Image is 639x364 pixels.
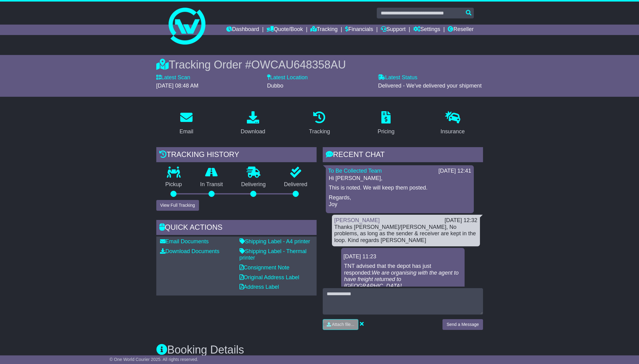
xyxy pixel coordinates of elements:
div: Tracking Order # [156,58,483,71]
button: View Full Tracking [156,200,199,211]
a: Settings [413,25,440,35]
a: Financials [345,25,373,35]
div: Tracking [309,127,330,136]
a: Original Address Label [240,274,299,280]
p: Pickup [156,181,191,188]
div: Tracking history [156,147,317,164]
p: Hi [PERSON_NAME], [329,175,471,182]
a: [PERSON_NAME] [334,217,380,223]
p: In Transit [191,181,232,188]
a: Shipping Label - Thermal printer [240,248,307,261]
em: We are organising with the agent to have freight returned to [GEOGRAPHIC_DATA]. [344,270,459,289]
a: To Be Collected Team [328,168,382,174]
a: Quote/Book [267,25,303,35]
div: Pricing [378,127,395,136]
div: [DATE] 12:41 [438,168,471,174]
label: Latest Status [378,74,417,81]
p: Regards, Joy [329,194,471,208]
button: Send a Message [442,319,483,330]
a: Tracking [310,25,337,35]
a: Dashboard [226,25,259,35]
span: Delivered - We've delivered your shipment [378,83,481,89]
a: Pricing [374,109,399,138]
span: [DATE] 08:48 AM [156,83,199,89]
div: Download [241,127,265,136]
div: [DATE] 12:32 [445,217,477,224]
div: RECENT CHAT [323,147,483,164]
span: Dubbo [267,83,283,89]
div: [DATE] 11:23 [344,253,462,260]
a: Download Documents [160,248,220,254]
div: Email [179,127,193,136]
p: Delivering [232,181,275,188]
h3: Booking Details [156,344,483,356]
a: Email [175,109,197,138]
a: Consignment Note [240,264,290,271]
label: Latest Location [267,74,308,81]
a: Shipping Label - A4 printer [240,238,310,245]
a: Insurance [437,109,469,138]
span: © One World Courier 2025. All rights reserved. [110,357,198,362]
a: Reseller [448,25,473,35]
div: Insurance [441,127,465,136]
div: Thanks [PERSON_NAME]/[PERSON_NAME], No problems, as long as the sender & receiver are kept in the... [334,224,477,244]
div: Quick Actions [156,220,317,237]
a: Email Documents [160,238,209,245]
span: OWCAU648358AU [251,58,346,71]
p: Delivered [275,181,317,188]
a: Download [237,109,269,138]
p: This is noted. We will keep them posted. [329,185,471,191]
a: Tracking [305,109,334,138]
label: Latest Scan [156,74,190,81]
p: TNT advised that the depot has just responded: [344,263,462,289]
a: Address Label [240,284,279,290]
a: Support [381,25,406,35]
